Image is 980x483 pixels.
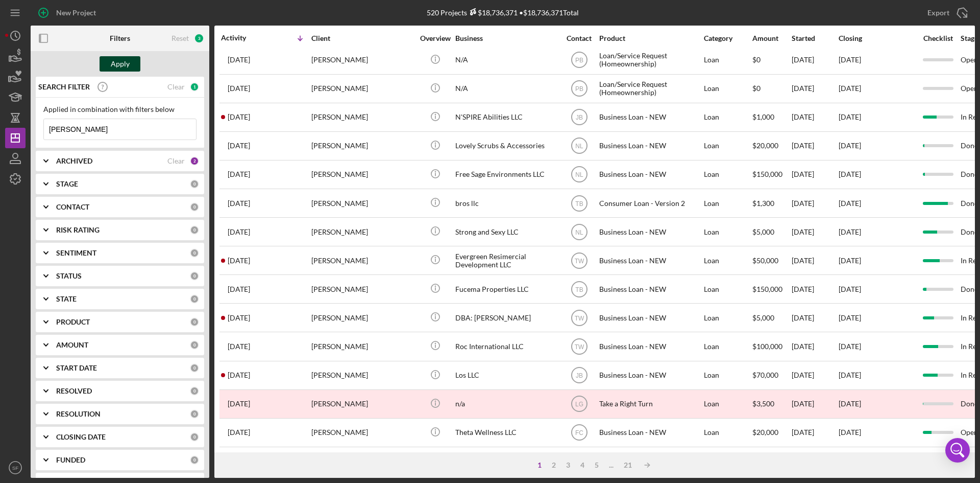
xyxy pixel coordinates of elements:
[839,112,861,121] time: [DATE]
[228,428,250,436] time: 2025-04-24 00:01
[752,428,778,436] span: $20,000
[575,85,583,93] text: PB
[56,272,82,280] b: STATUS
[190,294,199,304] div: 0
[228,257,250,265] time: 2025-05-06 20:39
[311,34,413,42] div: Client
[704,47,751,74] div: Loan
[228,170,250,178] time: 2025-05-19 15:21
[455,304,557,331] div: DBA: [PERSON_NAME]
[752,342,782,351] span: $100,000
[228,285,250,293] time: 2025-05-02 19:13
[752,170,782,178] span: $150,000
[792,132,838,159] div: [DATE]
[792,104,838,131] div: [DATE]
[575,171,583,178] text: NL
[752,34,791,42] div: Amount
[792,419,838,446] div: [DATE]
[190,317,199,327] div: 0
[190,386,199,396] div: 0
[575,372,582,379] text: JB
[792,333,838,360] div: [DATE]
[839,227,861,236] time: [DATE]
[228,400,250,408] time: 2025-04-24 02:57
[455,390,557,418] div: n/a
[228,84,250,93] time: 2025-06-09 14:02
[455,75,557,102] div: N/A
[599,333,701,360] div: Business Loan - NEW
[56,456,85,464] b: FUNDED
[792,161,838,188] div: [DATE]
[704,104,751,131] div: Loan
[560,34,598,42] div: Contact
[927,3,949,23] div: Export
[599,104,701,131] div: Business Loan - NEW
[31,3,106,23] button: New Project
[599,218,701,245] div: Business Loan - NEW
[190,82,199,91] div: 1
[38,83,90,91] b: SEARCH FILTER
[5,457,26,478] button: SF
[311,333,413,360] div: [PERSON_NAME]
[575,429,583,436] text: FC
[839,199,861,208] time: [DATE]
[575,114,582,121] text: JB
[455,34,557,42] div: Business
[792,75,838,102] div: [DATE]
[599,390,701,418] div: Take a Right Turn
[752,371,778,379] span: $70,000
[599,362,701,389] div: Business Loan - NEW
[56,410,101,418] b: RESOLUTION
[455,190,557,217] div: bros llc
[599,419,701,446] div: Business Loan - NEW
[752,313,774,322] span: $5,000
[56,180,78,188] b: STAGE
[190,202,199,212] div: 0
[100,56,140,72] button: Apply
[311,47,413,74] div: [PERSON_NAME]
[228,371,250,379] time: 2025-04-25 18:13
[455,275,557,303] div: Fucema Properties LLC
[704,419,751,446] div: Loan
[190,225,199,235] div: 0
[311,304,413,331] div: [PERSON_NAME]
[752,227,774,236] span: $5,000
[704,218,751,245] div: Loan
[56,203,89,211] b: CONTACT
[455,104,557,131] div: N'SPIRE Abilities LLC
[311,132,413,159] div: [PERSON_NAME]
[599,75,701,102] div: Loan/Service Request (Homeownership)
[547,461,561,469] div: 2
[455,247,557,274] div: Evergreen Resimercial Development LLC
[455,362,557,389] div: Los LLC
[599,190,701,217] div: Consumer Loan - Version 2
[916,34,960,42] div: Checklist
[839,170,861,178] time: [DATE]
[752,285,782,293] span: $150,000
[839,342,861,351] time: [DATE]
[574,343,584,351] text: TW
[455,47,557,74] div: N/A
[704,161,751,188] div: Loan
[221,34,266,42] div: Activity
[56,226,100,234] b: RISK RATING
[604,461,619,469] div: ...
[190,455,199,465] div: 0
[56,157,92,165] b: ARCHIVED
[56,364,97,372] b: START DATE
[171,34,189,42] div: Reset
[228,228,250,236] time: 2025-05-08 00:49
[752,141,778,150] span: $20,000
[792,34,838,42] div: Started
[190,363,199,373] div: 0
[575,228,583,236] text: NL
[792,190,838,217] div: [DATE]
[704,390,751,418] div: Loan
[839,55,861,64] time: [DATE]
[311,104,413,131] div: [PERSON_NAME]
[194,33,204,43] div: 3
[311,75,413,102] div: [PERSON_NAME]
[311,218,413,245] div: [PERSON_NAME]
[704,333,751,360] div: Loan
[704,190,751,217] div: Loan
